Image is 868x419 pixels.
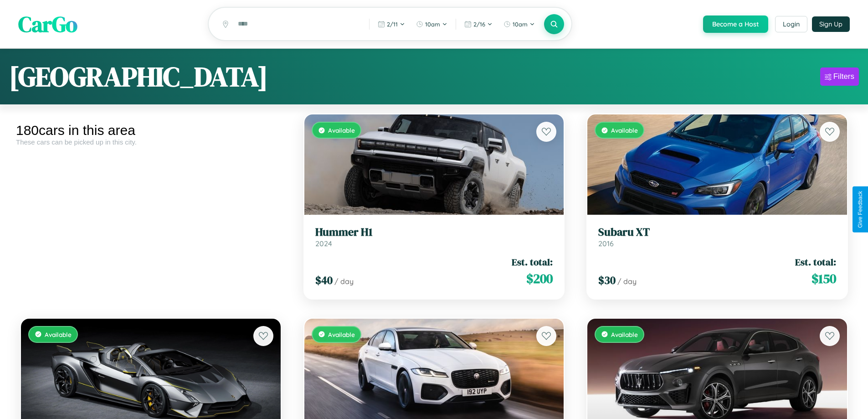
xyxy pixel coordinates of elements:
a: Hummer H12024 [315,226,553,248]
span: $ 30 [598,273,616,288]
span: Est. total: [795,255,836,269]
span: 2016 [598,239,614,248]
span: / day [617,277,637,286]
span: 2024 [315,239,332,248]
span: 2 / 16 [473,21,485,28]
span: 10am [513,21,528,28]
span: Available [328,331,355,338]
button: 2/16 [460,17,497,31]
button: 10am [499,17,539,31]
a: Subaru XT2016 [598,226,836,248]
span: CarGo [18,9,77,39]
h3: Subaru XT [598,226,836,239]
button: 2/11 [373,17,410,31]
span: Est. total: [512,255,553,269]
span: 2 / 11 [387,21,398,28]
h1: [GEOGRAPHIC_DATA] [9,58,268,95]
button: 10am [411,17,452,31]
span: Available [328,126,355,134]
button: Login [775,16,807,32]
span: Available [611,126,638,134]
div: Give Feedback [857,191,863,228]
span: Available [611,331,638,338]
button: Become a Host [703,16,768,33]
span: 10am [425,21,440,28]
span: $ 150 [812,269,836,288]
div: Filters [833,72,854,81]
button: Filters [820,67,859,86]
span: $ 200 [526,269,553,288]
div: 180 cars in this area [16,123,286,138]
button: Sign Up [812,16,850,32]
span: Available [45,331,72,338]
div: These cars can be picked up in this city. [16,138,286,146]
span: / day [334,277,354,286]
h3: Hummer H1 [315,226,553,239]
span: $ 40 [315,273,333,288]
